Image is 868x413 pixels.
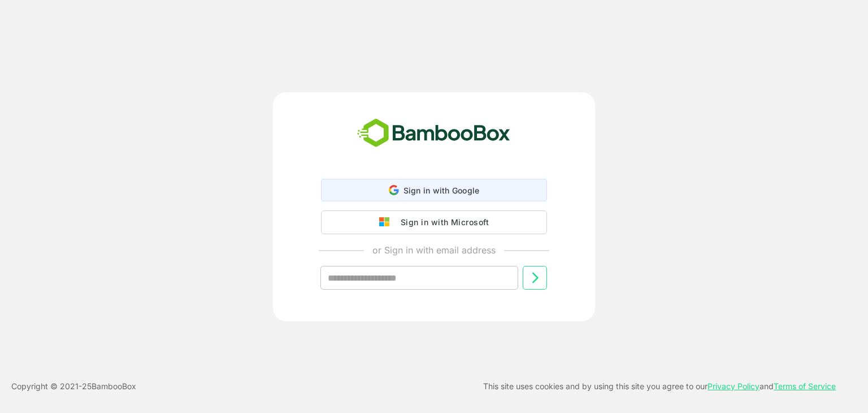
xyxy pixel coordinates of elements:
p: This site uses cookies and by using this site you agree to our and [483,380,836,393]
div: Sign in with Microsoft [395,215,489,230]
button: Sign in with Microsoft [321,210,547,234]
div: Sign in with Google [321,179,547,201]
img: bamboobox [351,115,517,152]
span: Sign in with Google [403,186,480,195]
img: google [379,217,395,227]
p: or Sign in with email address [372,243,496,257]
p: Copyright © 2021- 25 BambooBox [11,380,136,393]
a: Terms of Service [774,381,836,391]
a: Privacy Policy [708,381,759,391]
